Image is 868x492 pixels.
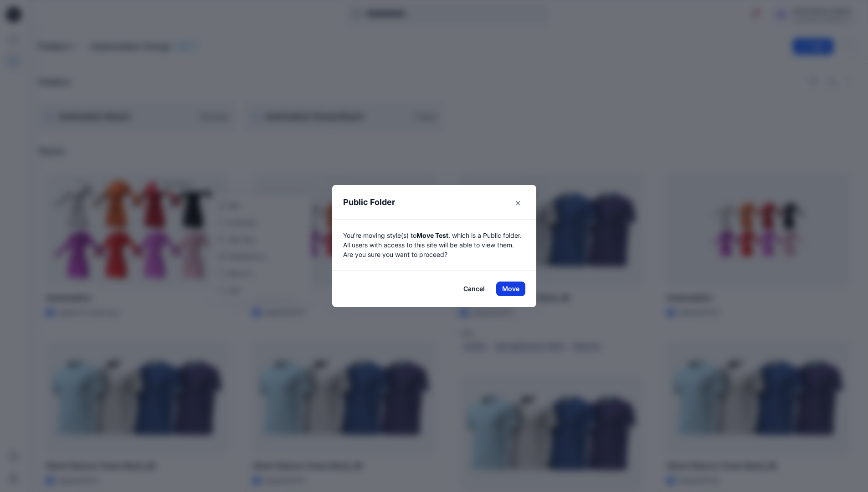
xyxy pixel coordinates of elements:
header: Public Folder [332,185,526,219]
button: Cancel [457,282,491,296]
strong: Move Test [416,231,448,239]
button: Move [496,282,525,296]
p: You're moving style(s) to , which is a Public folder. All users with access to this site will be ... [343,231,525,259]
button: Close [511,196,525,210]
